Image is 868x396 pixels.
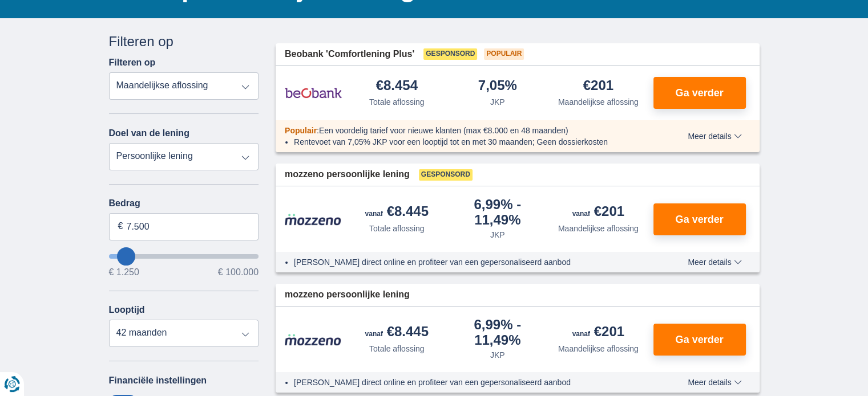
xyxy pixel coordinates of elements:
[452,198,544,227] div: 6,99%
[675,214,723,224] span: Ga verder
[653,77,746,109] button: Ga verder
[109,305,145,315] label: Looptijd
[452,318,544,347] div: 6,99%
[679,258,750,267] button: Meer details
[675,334,723,345] span: Ga verder
[558,96,639,108] div: Maandelijkse aflossing
[365,325,429,341] div: €8.445
[423,48,477,60] span: Gesponsord
[572,205,624,221] div: €201
[319,126,568,135] span: Een voordelig tarief voor nieuwe klanten (max €8.000 en 48 maanden)
[478,79,517,94] div: 7,05%
[490,96,505,108] div: JKP
[294,377,646,388] li: [PERSON_NAME] direct online en profiteer van een gepersonaliseerd aanbod
[369,343,425,354] div: Totale aflossing
[109,198,259,209] label: Bedrag
[653,203,746,235] button: Ga verder
[285,213,342,226] img: product.pl.alt Mozzeno
[109,254,259,259] input: wantToBorrow
[369,223,425,234] div: Totale aflossing
[285,288,410,301] span: mozzeno persoonlijke lening
[558,223,639,234] div: Maandelijkse aflossing
[294,256,646,268] li: [PERSON_NAME] direct online en profiteer van een gepersonaliseerd aanbod
[558,343,639,354] div: Maandelijkse aflossing
[484,48,524,60] span: Populair
[285,333,342,346] img: product.pl.alt Mozzeno
[490,229,505,240] div: JKP
[653,324,746,356] button: Ga verder
[688,132,741,140] span: Meer details
[285,126,317,135] span: Populair
[376,79,418,94] div: €8.454
[276,125,655,136] div: :
[285,168,410,181] span: mozzeno persoonlijke lening
[572,325,624,341] div: €201
[688,378,741,386] span: Meer details
[679,378,750,387] button: Meer details
[109,128,189,138] label: Doel van de lening
[118,220,123,233] span: €
[109,268,139,277] span: € 1.250
[365,205,429,221] div: €8.445
[285,79,342,107] img: product.pl.alt Beobank
[285,48,414,61] span: Beobank 'Comfortlening Plus'
[109,375,207,386] label: Financiële instellingen
[675,88,723,98] span: Ga verder
[109,32,259,51] div: Filteren op
[688,258,741,266] span: Meer details
[679,132,750,141] button: Meer details
[109,58,156,68] label: Filteren op
[583,79,613,94] div: €201
[490,349,505,361] div: JKP
[369,96,425,108] div: Totale aflossing
[294,136,646,148] li: Rentevoet van 7,05% JKP voor een looptijd tot en met 30 maanden; Geen dossierkosten
[419,169,473,181] span: Gesponsord
[218,268,259,277] span: € 100.000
